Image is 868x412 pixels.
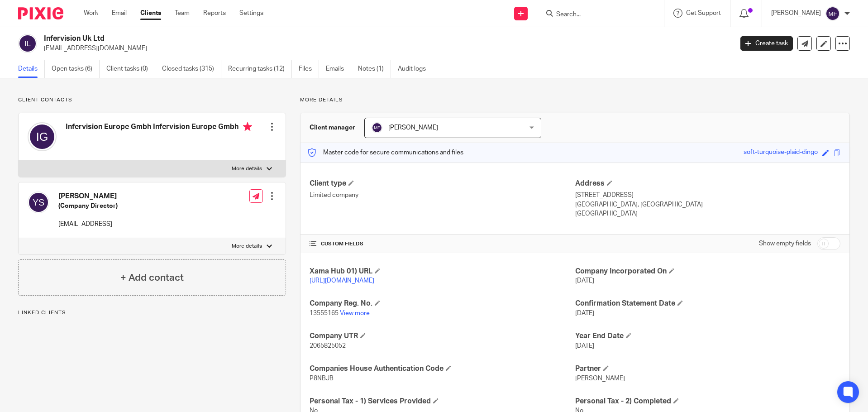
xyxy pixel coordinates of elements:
i: Primary [243,122,252,131]
h4: Companies House Authentication Code [310,364,575,374]
a: View more [340,310,370,316]
h5: (Company Director) [58,201,118,211]
img: svg%3E [28,122,57,151]
p: Client contacts [18,96,286,104]
p: [EMAIL_ADDRESS][DOMAIN_NAME] [44,44,727,53]
span: [PERSON_NAME] [575,375,625,382]
a: Audit logs [398,60,433,78]
span: [DATE] [575,278,594,284]
img: Pixie [18,7,63,19]
a: Details [18,60,45,78]
a: Settings [239,9,263,18]
p: Limited company [310,191,575,200]
div: soft-turquoise-plaid-dingo [744,148,818,158]
h4: Client type [310,179,575,188]
label: Show empty fields [759,239,811,248]
a: Client tasks (0) [106,60,155,78]
a: Work [84,9,98,18]
a: Notes (1) [358,60,391,78]
h4: CUSTOM FIELDS [310,240,575,248]
p: [EMAIL_ADDRESS] [58,220,118,229]
h4: Address [575,179,840,188]
h4: Partner [575,364,840,374]
h4: Infervision Europe Gmbh Infervision Europe Gmbh [66,122,252,134]
a: Open tasks (6) [52,60,100,78]
p: More details [232,243,262,250]
img: svg%3E [825,6,840,21]
p: [GEOGRAPHIC_DATA] [575,209,840,218]
span: Get Support [686,10,721,16]
h4: Company Reg. No. [310,299,575,308]
h4: Personal Tax - 1) Services Provided [310,397,575,406]
h4: [PERSON_NAME] [58,192,118,201]
p: [STREET_ADDRESS] [575,191,840,200]
a: Team [175,9,190,18]
img: svg%3E [372,122,382,133]
h3: Client manager [310,123,355,132]
a: Closed tasks (315) [162,60,221,78]
span: [DATE] [575,310,594,316]
p: Linked clients [18,309,286,316]
img: svg%3E [18,34,37,53]
p: [PERSON_NAME] [771,9,821,18]
h4: Personal Tax - 2) Completed [575,397,840,406]
h4: Year End Date [575,331,840,341]
a: Reports [203,9,226,18]
a: Recurring tasks (12) [228,60,292,78]
span: 2065825052 [310,343,346,349]
h4: Confirmation Statement Date [575,299,840,308]
h4: Company UTR [310,331,575,341]
h4: Xama Hub 01) URL [310,267,575,276]
a: Create task [740,36,793,51]
h4: Company Incorporated On [575,267,840,276]
a: Email [112,9,127,18]
span: [DATE] [575,343,594,349]
a: [URL][DOMAIN_NAME] [310,278,374,284]
p: Master code for secure communications and files [307,148,463,157]
p: More details [232,165,262,172]
a: Clients [140,9,161,18]
input: Search [555,11,637,19]
h4: + Add contact [120,271,184,285]
h2: Infervision Uk Ltd [44,34,590,43]
span: [PERSON_NAME] [388,125,438,131]
p: [GEOGRAPHIC_DATA], [GEOGRAPHIC_DATA] [575,200,840,209]
p: More details [300,96,850,104]
a: Emails [326,60,351,78]
span: P8NBJB [310,375,334,382]
img: svg%3E [28,192,49,213]
a: Files [299,60,319,78]
span: 13555165 [310,310,339,316]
